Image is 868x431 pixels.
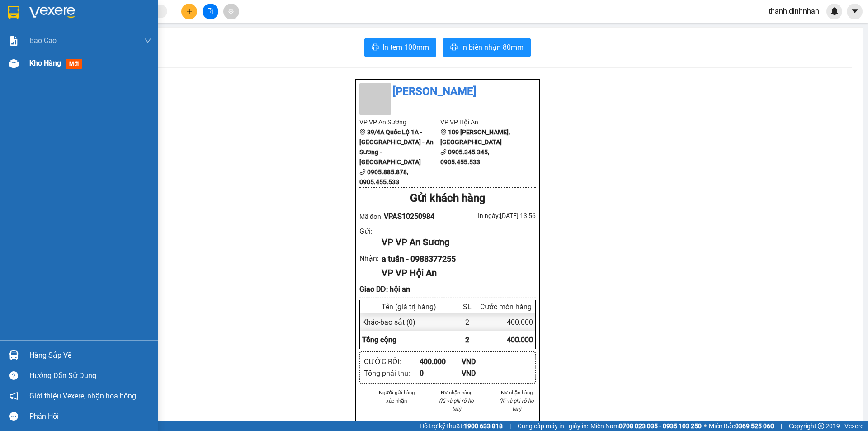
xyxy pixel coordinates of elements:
[29,410,151,423] div: Phản hồi
[5,5,131,22] li: [PERSON_NAME]
[479,303,533,311] div: Cước món hàng
[359,284,536,295] div: Giao DĐ: hội an
[735,422,774,430] strong: 0369 525 060
[9,59,19,68] img: warehouse-icon
[203,4,218,19] button: file-add
[830,7,839,15] img: icon-new-feature
[440,129,447,135] span: environment
[362,303,456,311] div: Tên (giá trị hàng)
[228,8,234,14] span: aim
[384,212,434,221] span: VPAS10250984
[62,38,120,48] li: VP VP Hội An
[464,422,503,430] strong: 1900 633 818
[362,318,415,327] span: Khác - bao sắt (0)
[438,388,476,397] li: NV nhận hàng
[709,421,774,431] span: Miền Bắc
[443,38,531,57] button: printerIn biên nhận 80mm
[144,37,151,44] span: down
[619,422,702,430] strong: 0708 023 035 - 0935 103 250
[29,369,151,383] div: Hướng dẫn sử dụng
[420,421,503,431] span: Hỗ trợ kỹ thuật:
[62,50,69,57] span: environment
[364,368,420,379] div: Tổng phải thu :
[509,421,511,431] span: |
[818,423,824,429] span: copyright
[476,313,535,331] div: 400.000
[364,356,420,367] div: CƯỚC RỒI :
[382,235,528,249] div: VP VP An Sương
[223,4,239,19] button: aim
[781,421,782,431] span: |
[8,6,19,19] img: logo-vxr
[5,50,61,107] b: 39/4A Quốc Lộ 1A - [GEOGRAPHIC_DATA] - An Sương - [GEOGRAPHIC_DATA]
[440,149,447,155] span: phone
[29,35,57,46] span: Báo cáo
[5,38,62,48] li: VP VP An Sương
[420,356,462,367] div: 400.000
[761,5,826,17] span: thanh.dinhnhan
[181,4,197,19] button: plus
[704,424,707,428] span: ⚪️
[362,336,396,344] span: Tổng cộng
[440,128,510,146] b: 109 [PERSON_NAME], [GEOGRAPHIC_DATA]
[372,43,379,52] span: printer
[420,368,462,379] div: 0
[359,169,366,175] span: phone
[382,253,528,265] div: a tuấn - 0988377255
[377,388,416,405] li: Người gửi hàng xác nhận
[359,129,366,135] span: environment
[29,349,151,362] div: Hàng sắp về
[359,117,440,127] li: VP VP An Sương
[359,83,536,100] li: [PERSON_NAME]
[590,421,702,431] span: Miền Nam
[359,211,448,222] div: Mã đơn:
[461,303,474,311] div: SL
[382,42,429,53] span: In tem 100mm
[440,117,521,127] li: VP VP Hội An
[462,356,504,367] div: VND
[186,8,193,14] span: plus
[462,368,504,379] div: VND
[207,8,213,14] span: file-add
[448,211,536,221] div: In ngày: [DATE] 13:56
[9,350,19,360] img: warehouse-icon
[518,421,588,431] span: Cung cấp máy in - giấy in:
[9,412,18,421] span: message
[439,398,474,412] i: (Kí và ghi rõ họ tên)
[851,7,859,15] span: caret-down
[450,43,458,52] span: printer
[359,128,434,166] b: 39/4A Quốc Lộ 1A - [GEOGRAPHIC_DATA] - An Sương - [GEOGRAPHIC_DATA]
[382,266,528,280] div: VP VP Hội An
[440,148,489,166] b: 0905.345.345, 0905.455.533
[465,336,469,344] span: 2
[499,398,534,412] i: (Kí và ghi rõ họ tên)
[9,36,19,46] img: solution-icon
[458,313,476,331] div: 2
[359,226,382,237] div: Gửi :
[847,4,863,19] button: caret-down
[364,38,436,57] button: printerIn tem 100mm
[359,190,536,207] div: Gửi khách hàng
[5,50,11,57] span: environment
[66,59,82,69] span: mới
[359,168,408,185] b: 0905.885.878, 0905.455.533
[507,336,533,344] span: 400.000
[29,59,61,67] span: Kho hàng
[359,253,382,264] div: Nhận :
[461,42,524,53] span: In biên nhận 80mm
[9,371,18,380] span: question-circle
[497,388,536,397] li: NV nhận hàng
[9,392,18,400] span: notification
[29,390,136,402] span: Giới thiệu Vexere, nhận hoa hồng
